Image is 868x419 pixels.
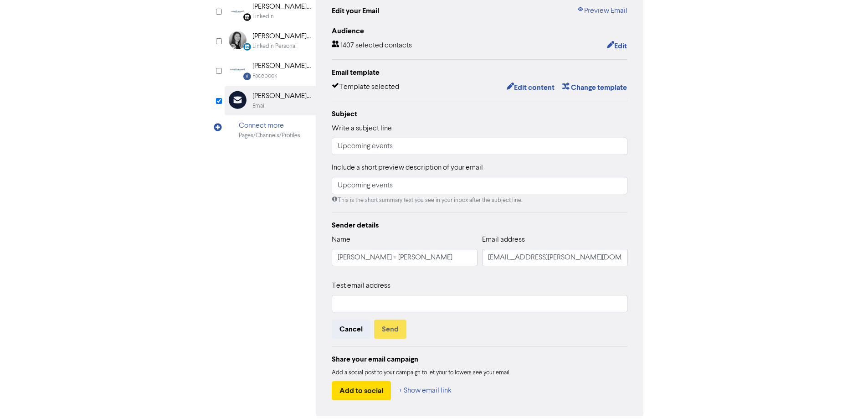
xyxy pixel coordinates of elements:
[332,123,392,134] label: Write a subject line
[225,115,316,145] div: Connect morePages/Channels/Profiles
[225,26,316,56] div: LinkedinPersonal [PERSON_NAME] ([PERSON_NAME]) FCCALinkedIn Personal
[225,86,316,115] div: [PERSON_NAME] + [PERSON_NAME]Email
[239,131,300,140] div: Pages/Channels/Profiles
[332,109,628,119] div: Subject
[229,61,247,79] img: Facebook
[252,1,311,12] div: [PERSON_NAME] + [PERSON_NAME]
[562,82,627,93] button: Change template
[398,381,452,400] button: + Show email link
[332,220,628,231] div: Sender details
[252,12,274,21] div: LinkedIn
[374,320,406,339] button: Send
[252,91,311,102] div: [PERSON_NAME] + [PERSON_NAME]
[606,40,627,52] button: Edit
[225,56,316,85] div: Facebook [PERSON_NAME] & [PERSON_NAME] Business Advisers LtdFacebook
[252,102,266,110] div: Email
[332,354,628,365] div: Share your email campaign
[252,31,311,42] div: [PERSON_NAME] ([PERSON_NAME]) FCCA
[332,381,391,400] button: Add to social
[252,61,311,72] div: [PERSON_NAME] & [PERSON_NAME] Business Advisers Ltd
[239,120,300,131] div: Connect more
[332,162,483,173] label: Include a short preview description of your email
[252,42,297,51] div: LinkedIn Personal
[332,40,412,52] div: 1407 selected contacts
[229,31,247,49] img: LinkedinPersonal
[482,234,525,245] label: Email address
[332,82,399,93] div: Template selected
[332,5,379,16] div: Edit your Email
[332,368,628,378] div: Add a social post to your campaign to let your followers see your email.
[332,280,390,291] label: Test email address
[229,1,247,20] img: Linkedin
[577,5,627,16] a: Preview Email
[252,72,277,80] div: Facebook
[332,67,628,78] div: Email template
[332,196,628,205] div: This is the short summary text you see in your inbox after the subject line.
[506,82,555,93] button: Edit content
[332,26,628,36] div: Audience
[332,234,350,245] label: Name
[332,320,370,339] button: Cancel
